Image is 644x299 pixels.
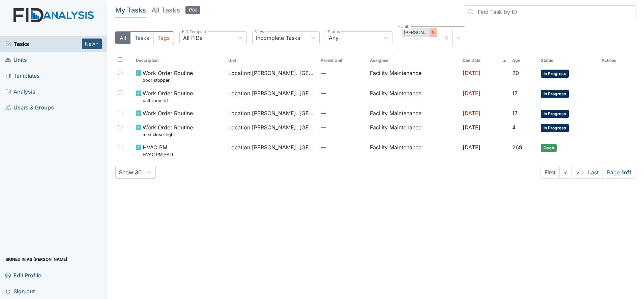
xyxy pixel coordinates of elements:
button: Tags [153,31,174,44]
span: Edit Profile [5,270,41,280]
span: In Progress [541,110,569,118]
span: Signed in as [PERSON_NAME] [5,254,67,265]
div: All FIDs [183,34,202,42]
span: Units [5,54,27,65]
th: Toggle SortBy [133,55,226,66]
td: Facility Maintenance [367,106,460,121]
div: Incomplete Tasks [256,34,300,42]
div: Any [329,34,339,42]
span: Sign out [5,286,35,296]
span: Work Order Routine bathroom #1 [143,89,193,104]
a: > [572,166,584,179]
h5: All Tasks [151,5,200,15]
div: [PERSON_NAME]. [GEOGRAPHIC_DATA] [402,28,430,37]
small: door stopper [143,77,193,83]
span: — [321,143,364,151]
span: — [321,69,364,77]
a: Tasks [5,40,82,48]
span: Work Order Routine med closet light [143,123,193,138]
span: 17 [512,110,518,117]
span: [DATE] [463,70,480,76]
span: — [321,109,364,117]
th: Assignee [367,55,460,66]
span: Work Order Routine door stopper [143,69,193,83]
span: In Progress [541,124,569,132]
td: Facility Maintenance [367,66,460,86]
span: Work Order Routine [143,109,193,117]
span: Location : [PERSON_NAME]. [GEOGRAPHIC_DATA] [228,143,315,151]
span: Page [603,166,636,179]
span: In Progress [541,90,569,98]
span: In Progress [541,70,569,78]
span: Location : [PERSON_NAME]. [GEOGRAPHIC_DATA] [228,123,315,131]
th: Actions [599,55,633,66]
div: Type filter [115,31,174,44]
th: Toggle SortBy [226,55,318,66]
th: Toggle SortBy [538,55,599,66]
small: bathroom #1 [143,97,193,104]
h5: My Tasks [115,5,146,15]
span: Analysis [5,86,35,97]
span: 20 [512,70,519,76]
button: New [82,39,102,49]
span: Templates [5,70,40,81]
div: Show 30 [119,168,142,176]
td: Facility Maintenance [367,141,460,160]
a: Last [584,166,603,179]
span: 17 [512,90,518,97]
small: med closet light [143,131,193,138]
span: — [321,89,364,97]
span: [DATE] [463,124,480,131]
span: [DATE] [463,90,480,97]
a: < [559,166,572,179]
span: [DATE] [463,110,480,117]
span: 269 [512,144,522,151]
span: 1782 [185,6,200,14]
strong: 1 of 1 [621,169,632,176]
small: HVAC PM FALL [143,151,174,158]
td: Facility Maintenance [367,121,460,141]
input: Toggle All Rows Selected [118,57,122,62]
span: HVAC PM HVAC PM FALL [143,143,174,158]
input: Find Task by ID [464,5,636,18]
span: Open [541,144,557,152]
span: Location : [PERSON_NAME]. [GEOGRAPHIC_DATA] [228,89,315,97]
th: Toggle SortBy [460,55,510,66]
span: Location : [PERSON_NAME]. [GEOGRAPHIC_DATA] [228,109,315,117]
button: Tasks [130,31,153,44]
button: All [115,31,130,44]
span: Users & Groups [5,102,54,113]
th: Toggle SortBy [509,55,538,66]
nav: task-pagination [540,166,636,179]
td: Facility Maintenance [367,86,460,106]
span: — [321,123,364,131]
th: Toggle SortBy [318,55,367,66]
span: 4 [512,124,516,131]
span: Location : [PERSON_NAME]. [GEOGRAPHIC_DATA] [228,69,315,77]
a: First [540,166,560,179]
span: [DATE] [463,144,480,151]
